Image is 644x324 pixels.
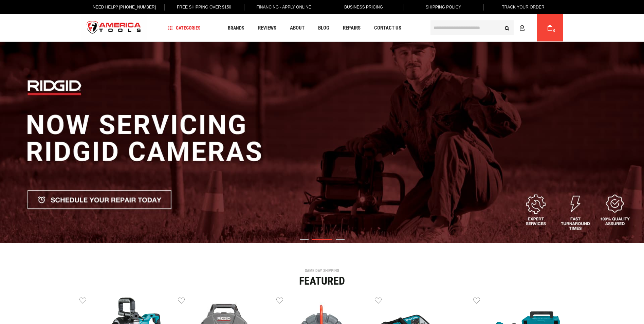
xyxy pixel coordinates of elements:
span: Contact Us [374,25,401,31]
span: Blog [318,25,329,31]
a: Brands [225,23,247,33]
button: Search [501,21,514,34]
span: Categories [168,25,201,30]
a: Blog [315,23,332,33]
span: Brands [228,25,244,30]
a: Categories [165,23,204,33]
a: Repairs [340,23,364,33]
span: Reviews [258,25,276,31]
a: store logo [81,15,147,41]
a: Reviews [255,23,279,33]
img: America Tools [81,15,147,41]
a: About [287,23,308,33]
span: Repairs [343,25,361,31]
div: SAME DAY SHIPPING [79,269,565,273]
span: 0 [553,29,555,33]
span: About [290,25,305,31]
span: Shipping Policy [426,5,461,10]
a: 0 [544,14,556,41]
div: Featured [79,275,565,286]
a: Contact Us [371,23,404,33]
